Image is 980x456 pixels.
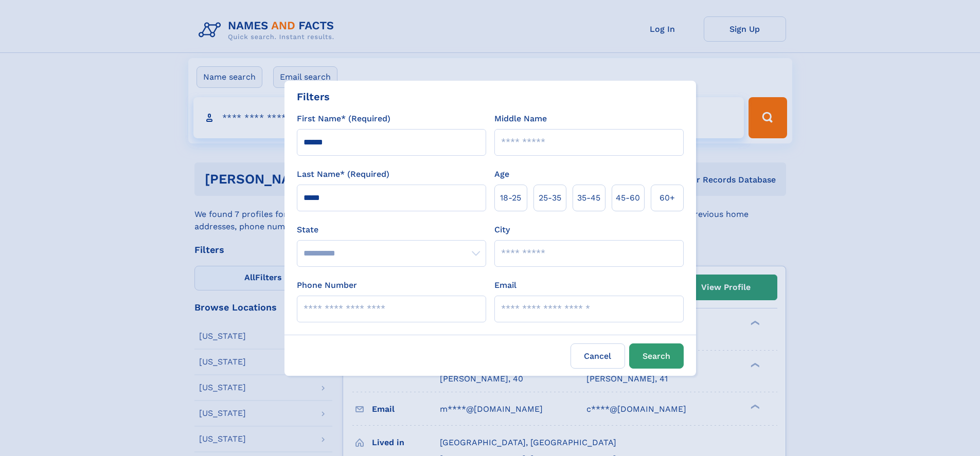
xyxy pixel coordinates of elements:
label: First Name* (Required) [297,113,390,125]
label: Phone Number [297,279,357,291]
label: Age [494,168,509,180]
span: 25‑35 [539,192,561,204]
span: 18‑25 [500,192,521,204]
label: Email [494,279,516,291]
span: 60+ [660,192,675,204]
label: Last Name* (Required) [297,168,389,180]
div: Filters [297,89,330,104]
span: 45‑60 [616,192,640,204]
span: 35‑45 [577,192,600,204]
button: Search [629,343,684,369]
label: Cancel [571,343,625,369]
label: State [297,224,486,236]
label: Middle Name [494,113,547,125]
label: City [494,224,510,236]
